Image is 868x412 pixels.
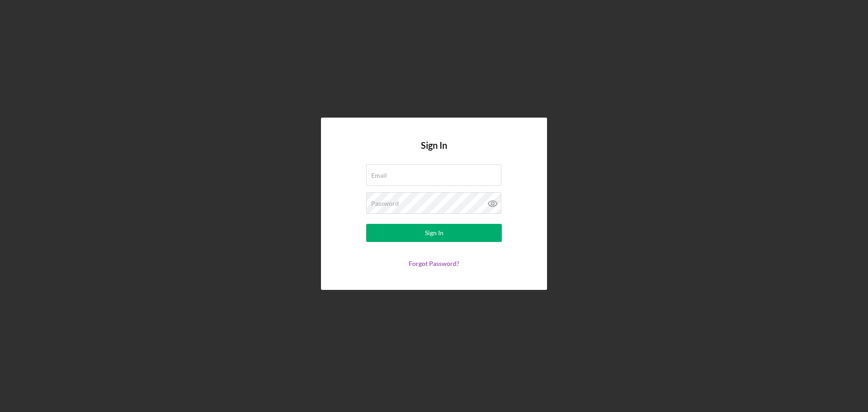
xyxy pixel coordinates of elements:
[409,260,459,267] a: Forgot Password?
[371,172,387,179] label: Email
[421,140,447,164] h4: Sign In
[371,200,399,207] label: Password
[366,224,502,242] button: Sign In
[425,224,443,242] div: Sign In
